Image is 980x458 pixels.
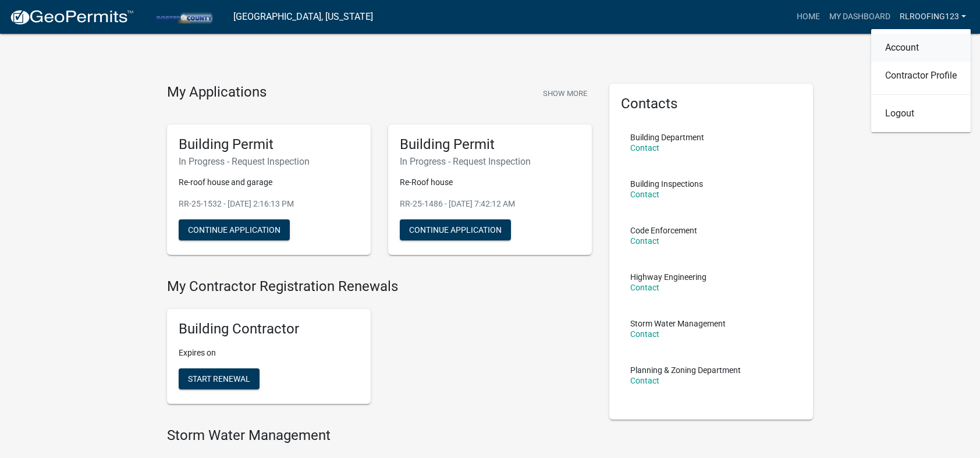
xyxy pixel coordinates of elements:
a: Contractor Profile [871,62,971,90]
a: rlroofing123 [895,6,971,28]
a: My Dashboard [825,6,895,28]
a: Logout [871,100,971,127]
h4: My Applications [167,84,267,101]
img: Porter County, Indiana [143,9,224,24]
a: Account [871,34,971,62]
a: Home [792,6,825,28]
p: RR-25-1532 - [DATE] 2:16:13 PM [179,198,359,210]
h6: In Progress - Request Inspection [179,156,359,167]
p: Building Department [630,133,704,141]
p: Planning & Zoning Department [630,366,741,374]
p: Re-roof house and garage [179,176,359,189]
h5: Building Permit [179,136,359,153]
h5: Building Permit [400,136,580,153]
a: Contact [630,329,659,339]
a: Contact [630,143,659,152]
a: Contact [630,283,659,292]
h5: Contacts [621,95,801,112]
a: Contact [630,376,659,385]
a: Contact [630,190,659,199]
a: [GEOGRAPHIC_DATA], [US_STATE] [233,7,373,27]
h5: Building Contractor [179,321,359,338]
span: Start Renewal [188,374,250,384]
button: Start Renewal [179,368,260,389]
button: Show More [538,84,592,103]
p: RR-25-1486 - [DATE] 7:42:12 AM [400,198,580,210]
h4: Storm Water Management [167,427,592,444]
button: Continue Application [400,219,511,240]
p: Storm Water Management [630,319,726,328]
p: Re-Roof house [400,176,580,189]
p: Code Enforcement [630,226,697,235]
h4: My Contractor Registration Renewals [167,278,592,295]
h6: In Progress - Request Inspection [400,156,580,167]
button: Continue Application [179,219,290,240]
wm-registration-list-section: My Contractor Registration Renewals [167,278,592,413]
p: Building Inspections [630,180,703,188]
a: Contact [630,236,659,246]
div: rlroofing123 [871,29,971,132]
p: Highway Engineering [630,273,706,281]
p: Expires on [179,347,359,359]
